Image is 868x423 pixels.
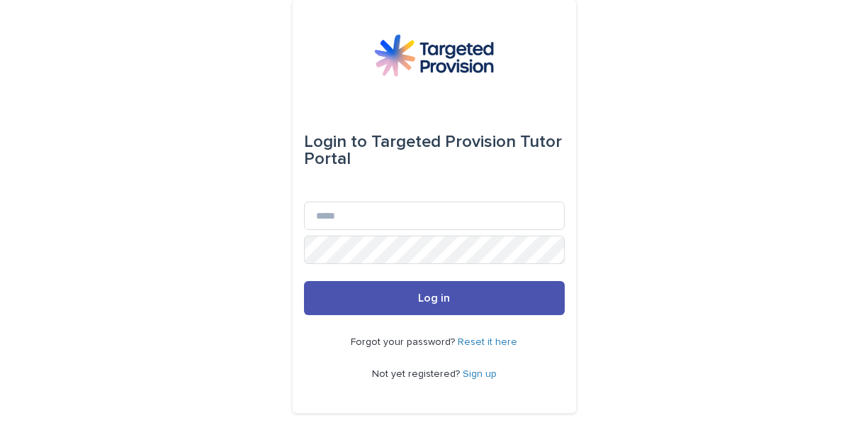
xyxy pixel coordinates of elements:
[418,292,450,304] span: Log in
[374,34,493,77] img: M5nRWzHhSzIhMunXDL62
[304,281,565,315] button: Log in
[372,369,463,379] span: Not yet registered?
[351,337,458,347] span: Forgot your password?
[458,337,517,347] a: Reset it here
[304,133,367,150] span: Login to
[463,369,497,379] a: Sign up
[304,122,565,179] div: Targeted Provision Tutor Portal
